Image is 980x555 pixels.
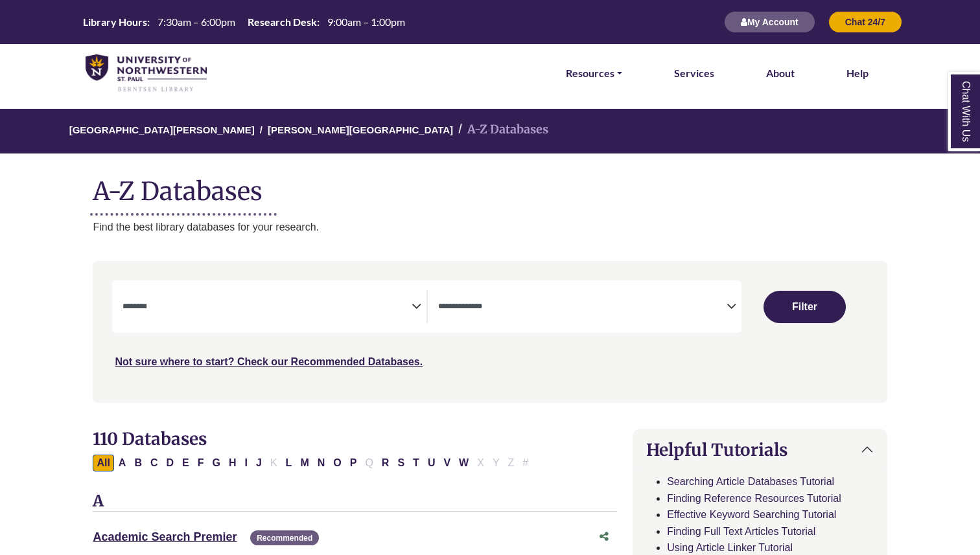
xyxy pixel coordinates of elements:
a: Academic Search Premier [93,530,237,543]
button: Filter Results R [378,455,393,471]
textarea: Search [438,302,727,313]
button: Submit for Search Results [764,291,846,323]
button: Filter Results O [329,455,345,471]
button: Filter Results D [163,455,178,471]
button: Filter Results A [115,455,130,471]
a: Finding Reference Resources Tutorial [667,493,841,504]
p: Find the best library databases for your research. [93,219,887,236]
h1: A-Z Databases [93,166,887,206]
button: My Account [724,11,815,33]
a: Resources [566,65,622,82]
button: Filter Results L [282,455,296,471]
button: Filter Results G [209,455,224,471]
div: Alpha-list to filter by first letter of database name [93,457,533,468]
th: Library Hours: [78,15,150,28]
a: [PERSON_NAME][GEOGRAPHIC_DATA] [268,122,453,135]
a: Effective Keyword Searching Tutorial [667,509,836,520]
a: Finding Full Text Articles Tutorial [667,526,815,537]
li: A-Z Databases [453,120,548,139]
nav: breadcrumb [93,109,887,153]
span: Recommended [250,530,319,545]
button: Filter Results M [296,455,312,471]
a: [GEOGRAPHIC_DATA][PERSON_NAME] [69,122,255,135]
button: Filter Results T [409,455,423,471]
a: Services [674,65,714,82]
a: About [766,65,795,82]
span: 9:00am – 1:00pm [327,16,405,28]
button: Filter Results C [146,455,162,471]
nav: Search filters [93,261,887,402]
th: Research Desk: [242,15,320,28]
textarea: Search [122,302,412,313]
button: Filter Results U [424,455,439,471]
a: Hours Today [78,15,410,30]
button: Filter Results S [393,455,408,471]
a: Help [846,65,869,82]
button: Filter Results I [241,455,251,471]
a: Not sure where to start? Check our Recommended Databases. [115,356,423,367]
a: Chat 24/7 [828,16,902,27]
img: library_home [86,54,207,93]
button: Filter Results J [252,455,266,471]
a: Searching Article Databases Tutorial [667,476,834,487]
span: 7:30am – 6:00pm [157,16,235,28]
button: All [93,455,113,471]
button: Filter Results N [314,455,329,471]
a: Using Article Linker Tutorial [667,542,793,553]
button: Helpful Tutorials [633,429,886,470]
h3: A [93,492,617,512]
button: Filter Results V [439,455,454,471]
button: Filter Results P [346,455,361,471]
button: Filter Results H [225,455,240,471]
button: Filter Results B [130,455,146,471]
button: Filter Results W [455,455,472,471]
button: Filter Results F [194,455,208,471]
a: My Account [724,16,815,27]
table: Hours Today [78,15,410,27]
button: Share this database [591,525,617,549]
button: Filter Results E [178,455,193,471]
button: Chat 24/7 [828,11,902,33]
span: 110 Databases [93,428,207,449]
